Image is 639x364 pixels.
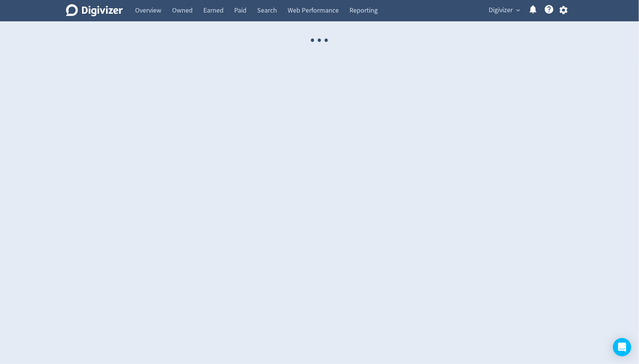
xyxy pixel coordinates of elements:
span: · [316,21,323,60]
span: · [309,21,316,60]
div: Open Intercom Messenger [613,338,631,356]
button: Digivizer [486,4,522,16]
span: Digivizer [489,4,513,16]
span: · [323,21,330,60]
span: expand_more [515,7,522,14]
